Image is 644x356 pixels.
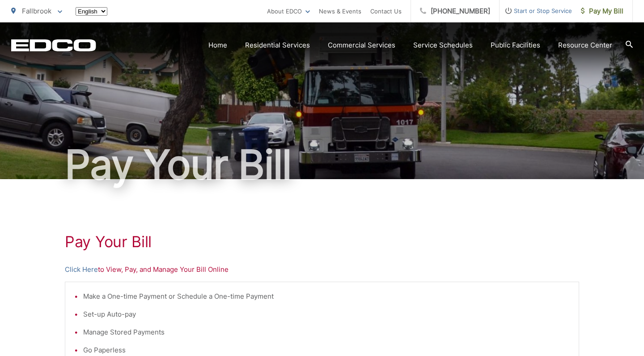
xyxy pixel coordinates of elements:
[83,327,570,338] li: Manage Stored Payments
[370,6,402,17] a: Contact Us
[11,142,633,187] h1: Pay Your Bill
[76,7,107,16] select: Select a language
[267,6,310,17] a: About EDCO
[208,40,227,51] a: Home
[319,6,361,17] a: News & Events
[83,291,570,302] li: Make a One-time Payment or Schedule a One-time Payment
[65,264,579,275] p: to View, Pay, and Manage Your Bill Online
[328,40,395,51] a: Commercial Services
[83,345,570,356] li: Go Paperless
[65,233,579,251] h1: Pay Your Bill
[22,7,51,15] span: Fallbrook
[491,40,540,51] a: Public Facilities
[558,40,612,51] a: Resource Center
[581,6,623,17] span: Pay My Bill
[245,40,310,51] a: Residential Services
[413,40,473,51] a: Service Schedules
[65,264,98,275] a: Click Here
[11,39,96,51] a: EDCD logo. Return to the homepage.
[83,309,570,320] li: Set-up Auto-pay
